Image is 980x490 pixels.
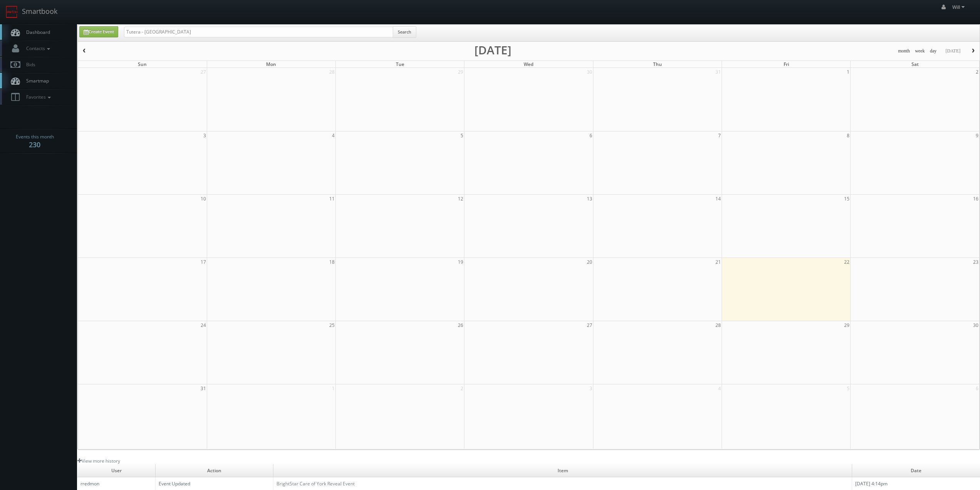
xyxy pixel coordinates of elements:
span: 2 [460,384,464,392]
span: Fri [784,61,789,67]
span: Dashboard [22,29,50,35]
span: 13 [586,195,593,203]
span: Smartmap [22,77,49,84]
span: 6 [589,131,593,140]
span: Sun [138,61,147,67]
td: Action [156,464,273,477]
span: 17 [200,258,207,266]
span: 11 [328,195,335,203]
td: User [77,464,156,477]
a: BrightStar Care of York Reveal Event [276,480,355,487]
span: 9 [975,131,979,140]
span: 28 [715,321,722,329]
span: 6 [975,384,979,392]
span: 30 [586,68,593,76]
span: 23 [972,258,979,266]
span: 18 [328,258,335,266]
span: Will [952,4,967,10]
span: Events this month [16,133,54,141]
span: Sat [911,61,919,67]
span: Favorites [22,94,53,100]
span: 1 [846,68,850,76]
span: 16 [972,195,979,203]
span: 28 [328,68,335,76]
span: 3 [203,131,207,140]
button: week [912,46,928,56]
span: 30 [972,321,979,329]
button: [DATE] [943,46,963,56]
span: 4 [331,131,335,140]
span: 20 [586,258,593,266]
span: 8 [846,131,850,140]
span: 5 [846,384,850,392]
h2: [DATE] [474,46,511,54]
span: Bids [22,61,35,68]
span: 5 [460,131,464,140]
span: 3 [589,384,593,392]
span: Tue [396,61,404,67]
td: Date [852,464,980,477]
span: 29 [457,68,464,76]
span: 31 [715,68,722,76]
a: Create Event [79,26,118,37]
span: 10 [200,195,207,203]
span: 21 [715,258,722,266]
span: Mon [266,61,276,67]
span: 29 [843,321,850,329]
span: 22 [843,258,850,266]
a: View more history [77,458,120,464]
button: month [895,46,913,56]
span: 1 [331,384,335,392]
span: 14 [715,195,722,203]
span: 27 [586,321,593,329]
td: Item [273,464,852,477]
strong: 230 [29,140,40,149]
span: 12 [457,195,464,203]
span: 26 [457,321,464,329]
button: day [927,46,940,56]
span: Contacts [22,45,52,52]
span: 15 [843,195,850,203]
span: 2 [975,68,979,76]
span: 19 [457,258,464,266]
span: 4 [717,384,722,392]
button: Search [393,26,416,38]
span: 31 [200,384,207,392]
span: Wed [524,61,533,67]
img: smartbook-logo.png [6,6,18,18]
span: 25 [328,321,335,329]
span: 24 [200,321,207,329]
span: 7 [717,131,722,140]
span: 27 [200,68,207,76]
input: Search for Events [124,27,393,37]
span: Thu [653,61,662,67]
